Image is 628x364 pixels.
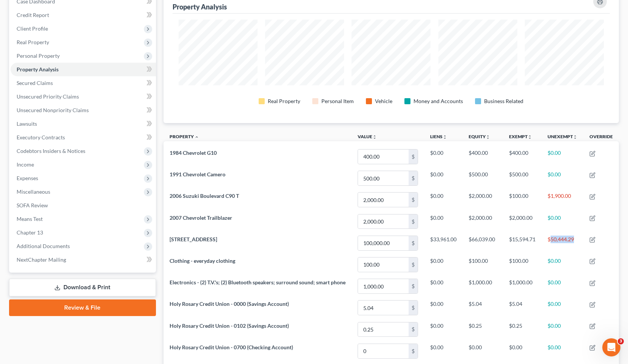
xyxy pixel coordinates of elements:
[17,175,38,181] span: Expenses
[409,344,418,358] div: $
[17,80,53,86] span: Secured Claims
[424,340,463,362] td: $0.00
[358,193,409,207] input: 0.00
[170,193,239,199] span: 2006 Suzuki Boulevard C90 T
[17,107,89,113] span: Unsecured Nonpriority Claims
[9,279,156,296] a: Download & Print
[503,211,542,232] td: $2,000.00
[170,301,289,307] span: Holy Rosary Credit Union - 0000 (Savings Account)
[424,275,463,297] td: $0.00
[542,211,583,232] td: $0.00
[463,168,503,189] td: $500.00
[170,171,225,177] span: 1991 Chevrolet Camero
[358,236,409,250] input: 0.00
[463,189,503,211] td: $2,000.00
[358,214,409,229] input: 0.00
[358,301,409,315] input: 0.00
[11,63,156,76] a: Property Analysis
[17,216,43,222] span: Means Test
[409,150,418,164] div: $
[542,254,583,275] td: $0.00
[542,319,583,340] td: $0.00
[17,243,70,249] span: Additional Documents
[170,236,217,242] span: [STREET_ADDRESS]
[542,189,583,211] td: $1,900.00
[11,8,156,22] a: Credit Report
[409,236,418,250] div: $
[443,135,447,139] i: unfold_more
[409,171,418,185] div: $
[463,275,503,297] td: $1,000.00
[430,134,447,139] a: Liensunfold_more
[11,199,156,212] a: SOFA Review
[463,146,503,167] td: $400.00
[11,76,156,90] a: Secured Claims
[424,319,463,340] td: $0.00
[170,134,199,139] a: Property expand_less
[463,232,503,254] td: $66,039.00
[170,344,293,350] span: Holy Rosary Credit Union - 0700 (Checking Account)
[17,148,85,154] span: Codebtors Insiders & Notices
[463,297,503,319] td: $5.04
[11,90,156,103] a: Unsecured Priority Claims
[486,135,490,139] i: unfold_more
[542,168,583,189] td: $0.00
[573,135,577,139] i: unfold_more
[548,134,577,139] a: Unexemptunfold_more
[542,340,583,362] td: $0.00
[170,150,217,156] span: 1984 Chevrolet G10
[17,52,60,59] span: Personal Property
[17,120,37,127] span: Lawsuits
[358,171,409,185] input: 0.00
[463,319,503,340] td: $0.25
[17,256,66,263] span: NextChapter Mailing
[424,297,463,319] td: $0.00
[469,134,490,139] a: Equityunfold_more
[17,25,48,32] span: Client Profile
[170,322,289,329] span: Holy Rosary Credit Union - 0102 (Savings Account)
[409,301,418,315] div: $
[17,202,48,208] span: SOFA Review
[194,135,199,139] i: expand_less
[11,131,156,144] a: Executory Contracts
[358,344,409,358] input: 0.00
[509,134,532,139] a: Exemptunfold_more
[503,275,542,297] td: $1,000.00
[503,340,542,362] td: $0.00
[503,146,542,167] td: $400.00
[424,232,463,254] td: $33,961.00
[358,258,409,272] input: 0.00
[11,253,156,267] a: NextChapter Mailing
[484,97,523,105] div: Business Related
[375,97,392,105] div: Vehicle
[528,135,532,139] i: unfold_more
[170,279,346,285] span: Electronics - (2) T.V.'s; (2) Bluetooth speakers; surround sound; smart phone
[17,229,43,236] span: Chapter 13
[372,135,377,139] i: unfold_more
[424,254,463,275] td: $0.00
[542,297,583,319] td: $0.00
[463,211,503,232] td: $2,000.00
[358,322,409,337] input: 0.00
[542,275,583,297] td: $0.00
[17,93,79,100] span: Unsecured Priority Claims
[17,39,49,45] span: Real Property
[358,279,409,293] input: 0.00
[170,214,232,221] span: 2007 Chevrolet Trailblazer
[173,2,227,11] div: Property Analysis
[618,338,624,344] span: 3
[503,254,542,275] td: $100.00
[542,146,583,167] td: $0.00
[583,129,619,146] th: Override
[503,297,542,319] td: $5.04
[409,214,418,229] div: $
[503,232,542,254] td: $15,594.71
[17,66,59,72] span: Property Analysis
[414,97,463,105] div: Money and Accounts
[11,117,156,131] a: Lawsuits
[358,150,409,164] input: 0.00
[409,322,418,337] div: $
[409,193,418,207] div: $
[503,168,542,189] td: $500.00
[424,168,463,189] td: $0.00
